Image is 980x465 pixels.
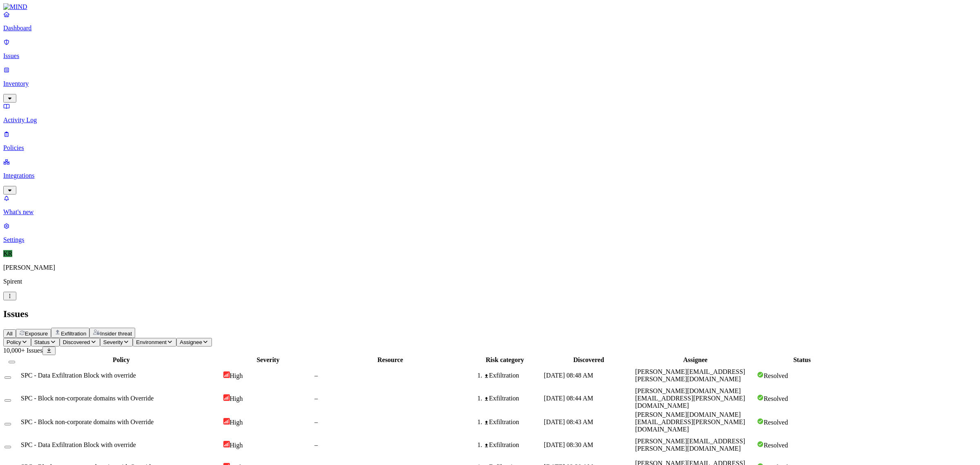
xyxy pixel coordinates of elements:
span: Insider threat [100,331,132,337]
div: Exfiltration [484,441,542,449]
span: Exposure [25,331,48,337]
span: All [7,331,13,337]
span: Resolved [764,419,788,426]
img: severity-high [223,371,230,378]
a: Settings [3,222,977,244]
span: – [314,418,318,425]
span: Environment [136,339,167,345]
button: Select row [4,446,11,448]
span: SPC - Data Exfiltration Block with override [21,441,136,448]
div: Discovered [544,356,634,364]
div: Policy [21,356,222,364]
div: Assignee [635,356,756,364]
span: High [230,372,243,379]
span: Assignee [180,339,202,345]
img: status-resolved [757,394,764,401]
div: Exfiltration [484,372,542,379]
button: Select row [4,423,11,425]
p: Dashboard [3,25,977,32]
img: status-resolved [757,418,764,425]
div: Status [757,356,847,364]
p: Settings [3,236,977,244]
span: [PERSON_NAME][EMAIL_ADDRESS][PERSON_NAME][DOMAIN_NAME] [635,368,745,382]
h2: Issues [3,309,977,320]
img: MIND [3,3,27,11]
span: SPC - Block non-corporate domains with Override [21,418,154,425]
span: [PERSON_NAME][DOMAIN_NAME][EMAIL_ADDRESS][PERSON_NAME][DOMAIN_NAME] [635,411,745,433]
a: Issues [3,38,977,60]
span: Resolved [764,372,788,379]
p: [PERSON_NAME] [3,264,977,271]
p: Issues [3,52,977,60]
a: Inventory [3,66,977,101]
p: Inventory [3,80,977,87]
a: MIND [3,3,977,11]
span: Resolved [764,442,788,449]
span: High [230,442,243,449]
p: What's new [3,208,977,216]
span: Discovered [63,339,90,345]
a: Activity Log [3,103,977,124]
button: Select row [4,376,11,379]
span: High [230,395,243,402]
img: severity-high [223,394,230,401]
span: Exfiltration [61,331,86,337]
span: [PERSON_NAME][DOMAIN_NAME][EMAIL_ADDRESS][PERSON_NAME][DOMAIN_NAME] [635,387,745,409]
span: – [314,372,318,379]
span: High [230,419,243,426]
button: Select row [4,399,11,402]
span: Severity [103,339,123,345]
span: 10,000+ Issues [3,347,42,354]
div: Severity [223,356,313,364]
div: Exfiltration [484,418,542,426]
p: Integrations [3,172,977,179]
span: [DATE] 08:44 AM [544,395,593,402]
span: SPC - Data Exfiltration Block with override [21,372,136,379]
span: – [314,441,318,448]
div: Risk category [468,356,542,364]
a: What's new [3,194,977,216]
p: Policies [3,144,977,152]
span: [DATE] 08:43 AM [544,418,593,425]
img: status-resolved [757,441,764,447]
span: KR [3,250,12,257]
p: Activity Log [3,116,977,124]
button: Select all [9,361,15,363]
p: Spirent [3,278,977,285]
img: severity-high [223,441,230,447]
span: Resolved [764,395,788,402]
span: – [314,395,318,402]
span: Policy [7,339,21,345]
a: Policies [3,130,977,152]
img: severity-high [223,418,230,425]
span: [DATE] 08:48 AM [544,372,593,379]
img: status-resolved [757,371,764,378]
a: Dashboard [3,11,977,32]
span: [DATE] 08:30 AM [544,441,593,448]
a: Integrations [3,158,977,193]
span: SPC - Block non-corporate domains with Override [21,395,154,402]
div: Exfiltration [484,395,542,402]
span: Status [34,339,50,345]
span: [PERSON_NAME][EMAIL_ADDRESS][PERSON_NAME][DOMAIN_NAME] [635,438,745,452]
div: Resource [314,356,466,364]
